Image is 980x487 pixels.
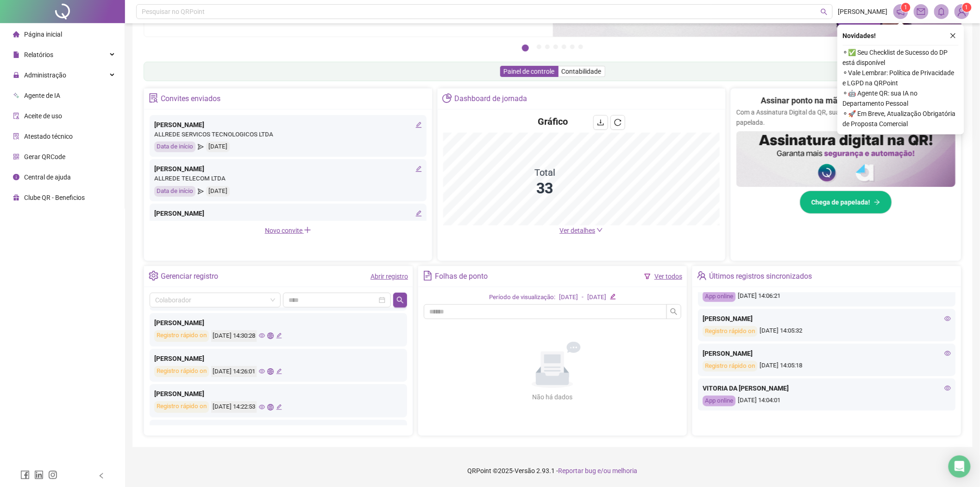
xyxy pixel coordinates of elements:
[522,45,529,51] button: 1
[206,186,230,197] div: [DATE]
[371,273,408,280] a: Abrir registro
[154,218,422,228] div: ALLREDE SERVICOS TECNOLOGICOS LTDA
[843,109,959,129] span: ⚬ 🚀 Em Breve, Atualização Obrigatória de Proposta Comercial
[211,401,257,413] div: [DATE] 14:22:53
[874,199,880,205] span: arrow-right
[149,271,158,281] span: setting
[259,333,265,339] span: eye
[48,470,57,480] span: instagram
[897,7,905,16] span: notification
[415,210,422,217] span: edit
[13,51,19,58] span: file
[13,194,19,200] span: gift
[154,208,422,218] div: [PERSON_NAME]
[597,227,603,233] span: down
[154,401,209,413] div: Registro rápido on
[442,93,452,103] span: pie-chart
[24,194,85,201] span: Clube QR - Beneficios
[838,6,888,17] span: [PERSON_NAME]
[24,173,71,181] span: Central de ajuda
[276,333,282,339] span: edit
[454,91,527,107] div: Dashboard de jornada
[13,31,19,37] span: home
[843,88,959,109] span: ⚬ 🤖 Agente QR: sua IA no Departamento Pessoal
[125,455,980,487] footer: QRPoint © 2025 - 2.93.1 -
[570,45,575,49] button: 6
[149,93,158,103] span: solution
[559,227,595,234] span: Ver detalhes
[562,68,602,75] span: Contabilidade
[161,91,220,107] div: Convites enviados
[154,186,195,197] div: Data de início
[901,3,911,12] sup: 1
[843,68,959,88] span: ⚬ Vale Lembrar: Política de Privacidade e LGPD na QRPoint
[154,130,422,140] div: ALLREDE SERVICOS TECNOLOGICOS LTDA
[597,119,604,126] span: download
[415,122,422,128] span: edit
[20,470,30,480] span: facebook
[206,141,230,152] div: [DATE]
[821,8,828,15] span: search
[559,227,603,234] a: Ver detalhes down
[582,293,584,302] div: -
[736,131,955,187] img: banner%2F02c71560-61a6-44d4-94b9-c8ab97240462.png
[545,45,550,49] button: 3
[697,271,707,281] span: team
[703,291,735,302] div: App online
[904,4,907,11] span: 1
[949,455,971,478] div: Open Intercom Messenger
[614,119,622,126] span: reload
[703,314,951,324] div: [PERSON_NAME]
[515,467,535,474] span: Versão
[34,470,44,480] span: linkedin
[211,330,257,342] div: [DATE] 14:30:28
[703,361,951,372] div: [DATE] 14:05:18
[154,164,422,174] div: [PERSON_NAME]
[644,273,651,280] span: filter
[559,467,638,474] span: Reportar bug e/ou melhoria
[211,366,257,378] div: [DATE] 14:26:01
[709,269,812,284] div: Últimos registros sincronizados
[198,186,204,197] span: send
[703,348,951,359] div: [PERSON_NAME]
[13,133,19,139] span: solution
[610,294,616,300] span: edit
[562,45,566,49] button: 5
[13,153,19,160] span: qrcode
[13,112,19,119] span: audit
[154,330,209,342] div: Registro rápido on
[267,333,273,339] span: global
[154,141,195,152] div: Data de início
[265,227,311,234] span: Novo convite
[538,115,568,128] h4: Gráfico
[267,368,273,374] span: global
[24,133,73,140] span: Atestado técnico
[304,226,311,234] span: plus
[435,269,488,284] div: Folhas de ponto
[489,293,555,302] div: Período de visualização:
[154,366,209,378] div: Registro rápido on
[396,296,404,304] span: search
[955,5,969,19] img: 82419
[154,174,422,184] div: ALLREDE TELECOM LTDA
[843,47,959,68] span: ⚬ ✅ Seu Checklist de Sucesso do DP está disponível
[98,473,105,479] span: left
[703,326,951,337] div: [DATE] 14:05:32
[154,353,402,364] div: [PERSON_NAME]
[259,368,265,374] span: eye
[259,404,265,410] span: eye
[917,7,925,16] span: mail
[24,153,65,160] span: Gerar QRCode
[800,191,892,214] button: Chega de papelada!
[24,31,62,38] span: Página inicial
[415,166,422,172] span: edit
[267,404,273,410] span: global
[537,45,541,49] button: 2
[703,326,757,337] div: Registro rápido on
[944,315,951,322] span: eye
[587,293,606,302] div: [DATE]
[154,424,402,435] div: [PERSON_NAME]
[553,45,558,49] button: 4
[670,308,678,315] span: search
[937,7,946,16] span: bell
